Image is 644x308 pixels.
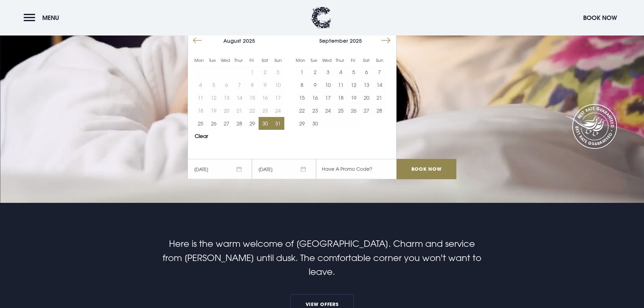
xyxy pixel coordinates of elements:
[321,104,334,117] td: Choose Wednesday, September 24, 2025 as your end date.
[308,91,321,104] button: 16
[373,78,386,91] td: Choose Sunday, September 14, 2025 as your end date.
[233,117,246,130] button: 28
[360,66,373,78] td: Choose Saturday, September 6, 2025 as your end date.
[334,66,347,78] button: 4
[259,117,271,130] button: 30
[243,38,255,44] span: 2025
[360,78,373,91] td: Choose Saturday, September 13, 2025 as your end date.
[321,91,334,104] td: Choose Wednesday, September 17, 2025 as your end date.
[360,104,373,117] td: Choose Saturday, September 27, 2025 as your end date.
[308,66,321,78] button: 2
[233,117,246,130] td: Choose Thursday, August 28, 2025 as your end date.
[334,104,347,117] td: Choose Thursday, September 25, 2025 as your end date.
[295,117,308,130] button: 29
[347,78,360,91] td: Choose Friday, September 12, 2025 as your end date.
[191,34,204,47] button: Move backward to switch to the previous month.
[188,159,252,179] span: [DATE]
[295,78,308,91] button: 8
[373,104,386,117] td: Choose Sunday, September 28, 2025 as your end date.
[308,117,321,130] td: Choose Tuesday, September 30, 2025 as your end date.
[347,104,360,117] td: Choose Friday, September 26, 2025 as your end date.
[295,117,308,130] td: Choose Monday, September 29, 2025 as your end date.
[334,78,347,91] td: Choose Thursday, September 11, 2025 as your end date.
[397,159,456,179] input: Book Now
[295,66,308,78] button: 1
[295,91,308,104] td: Choose Monday, September 15, 2025 as your end date.
[311,7,331,29] img: Clandeboye Lodge
[207,117,220,130] td: Choose Tuesday, August 26, 2025 as your end date.
[347,66,360,78] button: 5
[220,117,233,130] button: 27
[321,78,334,91] td: Choose Wednesday, September 10, 2025 as your end date.
[246,117,259,130] button: 29
[321,66,334,78] button: 3
[373,66,386,78] button: 7
[207,117,220,130] button: 26
[195,134,208,139] button: Clear
[271,117,284,130] td: Choose Sunday, August 31, 2025 as your end date.
[308,104,321,117] button: 23
[373,91,386,104] button: 21
[321,78,334,91] button: 10
[194,117,207,130] td: Choose Monday, August 25, 2025 as your end date.
[334,91,347,104] td: Choose Thursday, September 18, 2025 as your end date.
[379,34,392,47] button: Move forward to switch to the next month.
[321,91,334,104] button: 17
[295,104,308,117] button: 22
[308,117,321,130] button: 30
[347,91,360,104] button: 19
[334,78,347,91] button: 11
[319,38,348,44] span: September
[316,159,397,179] input: Have A Promo Code?
[42,14,59,22] span: Menu
[308,91,321,104] td: Choose Tuesday, September 16, 2025 as your end date.
[373,78,386,91] button: 14
[321,104,334,117] button: 24
[220,117,233,130] td: Choose Wednesday, August 27, 2025 as your end date.
[161,237,483,279] p: Here is the warm welcome of [GEOGRAPHIC_DATA]. Charm and service from [PERSON_NAME] until dusk. T...
[334,104,347,117] button: 25
[308,66,321,78] td: Choose Tuesday, September 2, 2025 as your end date.
[321,66,334,78] td: Choose Wednesday, September 3, 2025 as your end date.
[373,66,386,78] td: Choose Sunday, September 7, 2025 as your end date.
[24,10,63,25] button: Menu
[223,38,241,44] span: August
[360,66,373,78] button: 6
[308,104,321,117] td: Choose Tuesday, September 23, 2025 as your end date.
[246,117,259,130] td: Choose Friday, August 29, 2025 as your end date.
[295,104,308,117] td: Choose Monday, September 22, 2025 as your end date.
[360,104,373,117] button: 27
[360,91,373,104] td: Choose Saturday, September 20, 2025 as your end date.
[347,104,360,117] button: 26
[334,91,347,104] button: 18
[373,91,386,104] td: Choose Sunday, September 21, 2025 as your end date.
[350,38,362,44] span: 2025
[360,91,373,104] button: 20
[252,159,316,179] span: [DATE]
[580,10,620,25] button: Book Now
[334,66,347,78] td: Choose Thursday, September 4, 2025 as your end date.
[259,117,271,130] td: Selected. Saturday, August 30, 2025
[347,78,360,91] button: 12
[373,104,386,117] button: 28
[347,66,360,78] td: Choose Friday, September 5, 2025 as your end date.
[308,78,321,91] button: 9
[194,117,207,130] button: 25
[295,66,308,78] td: Choose Monday, September 1, 2025 as your end date.
[347,91,360,104] td: Choose Friday, September 19, 2025 as your end date.
[308,78,321,91] td: Choose Tuesday, September 9, 2025 as your end date.
[360,78,373,91] button: 13
[295,78,308,91] td: Choose Monday, September 8, 2025 as your end date.
[295,91,308,104] button: 15
[271,117,284,130] button: 31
